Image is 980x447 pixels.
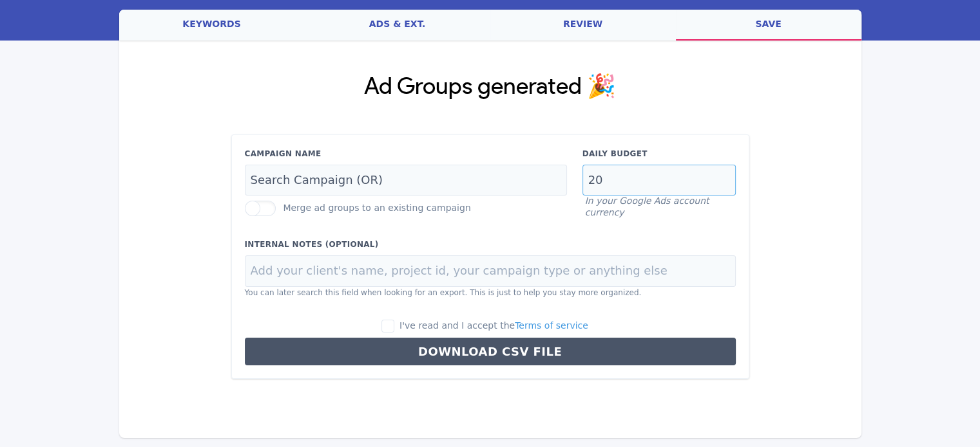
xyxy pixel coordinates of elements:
label: Campaign Name [245,148,567,160]
label: Daily Budget [582,148,736,160]
p: In your Google Ads account currency [585,196,736,218]
input: I've read and I accept theTerms of service [381,320,394,333]
a: keywords [119,10,305,41]
a: Terms of service [515,320,588,331]
a: save [676,10,861,41]
p: You can later search this field when looking for an export. This is just to help you stay more or... [245,287,736,298]
h1: Ad Groups generated 🎉 [231,71,749,104]
a: review [490,10,676,41]
button: Download CSV File [245,338,736,365]
input: Campaign Name [245,165,567,196]
input: Add your client's name, project id, your campaign type or anything else [245,255,736,287]
label: Merge ad groups to an existing campaign [283,203,470,213]
input: Campaign Budget [582,165,736,196]
a: ads & ext. [305,10,490,41]
span: I've read and I accept the [399,320,588,331]
label: Internal Notes (Optional) [245,239,736,250]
